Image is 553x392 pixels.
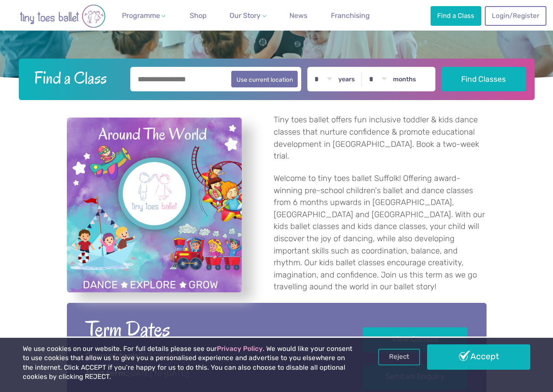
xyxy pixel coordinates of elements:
[118,7,169,24] a: Programme
[27,67,124,89] h2: Find a Class
[190,11,207,20] span: Shop
[331,11,370,20] span: Franchising
[442,67,526,91] button: Find Classes
[427,344,530,370] a: Accept
[67,118,242,292] a: View full-size image
[10,4,115,28] img: tiny toes ballet
[274,114,487,162] p: Tiny toes ballet offers fun inclusive toddler & kids dance classes that nurture confidence & prom...
[363,327,467,353] a: View Classes
[393,76,416,83] label: months
[86,316,339,343] h2: Term Dates
[289,11,307,20] span: News
[327,7,373,24] a: Franchising
[231,71,298,87] button: Use current location
[378,349,420,365] a: Reject
[274,173,487,293] p: Welcome to tiny toes ballet Suffolk! Offering award-winning pre-school children's ballet and danc...
[122,11,160,20] span: Programme
[230,11,261,20] span: Our Story
[286,7,311,24] a: News
[431,6,481,25] a: Find a Class
[23,344,353,382] p: We use cookies on our website. For full details please see our . We would like your consent to us...
[186,7,210,24] a: Shop
[485,6,546,25] a: Login/Register
[217,345,263,353] a: Privacy Policy
[226,7,270,24] a: Our Story
[338,76,355,83] label: years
